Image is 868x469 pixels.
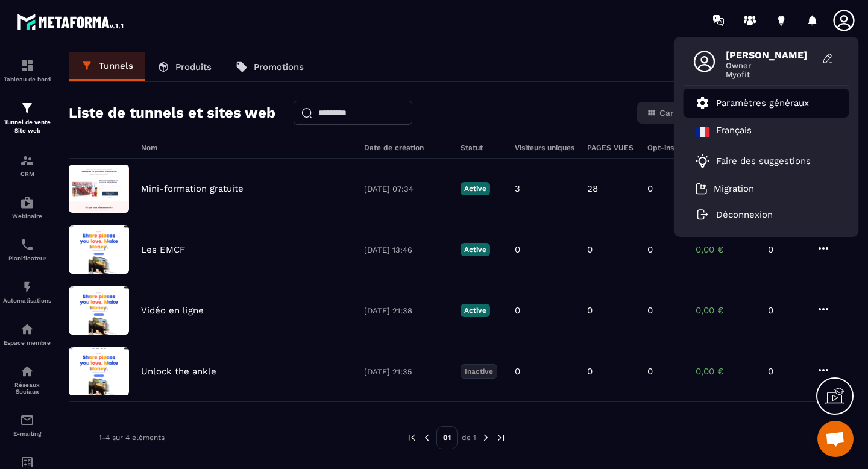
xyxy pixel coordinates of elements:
img: prev [406,432,417,443]
a: Promotions [224,52,316,81]
p: 0 [647,366,653,377]
img: formation [20,153,34,168]
a: formationformationCRM [3,144,51,186]
img: image [69,347,129,395]
button: Carte [640,104,690,121]
img: next [495,432,506,443]
p: E-mailing [3,430,51,437]
p: [DATE] 07:34 [364,184,448,194]
a: automationsautomationsEspace membre [3,313,51,355]
h6: Nom [141,143,352,152]
span: Myofit [726,70,816,79]
p: Automatisations [3,297,51,304]
img: logo [17,11,125,33]
img: automations [20,195,34,210]
p: 0 [647,305,653,316]
p: 0 [647,244,653,255]
p: Tunnel de vente Site web [3,118,51,135]
p: Migration [714,183,754,194]
p: 0 [587,366,593,377]
p: 0 [768,305,804,316]
img: automations [20,322,34,336]
span: Owner [726,61,816,70]
img: image [69,165,129,213]
p: 0 [768,366,804,377]
p: Active [461,182,490,195]
p: Les EMCF [141,244,185,255]
p: [DATE] 21:38 [364,306,448,315]
p: Français [716,125,752,139]
h6: Opt-ins [647,143,684,152]
p: Paramètres généraux [716,98,809,109]
a: schedulerschedulerPlanificateur [3,228,51,271]
h6: PAGES VUES [587,143,635,152]
a: formationformationTableau de bord [3,49,51,92]
p: 0 [515,244,520,255]
p: Tunnels [99,60,133,71]
a: social-networksocial-networkRéseaux Sociaux [3,355,51,404]
a: Faire des suggestions [696,154,822,168]
p: 28 [587,183,598,194]
p: Faire des suggestions [716,156,811,166]
p: Inactive [461,364,497,379]
p: [DATE] 21:35 [364,367,448,376]
img: image [69,286,129,335]
h6: Statut [461,143,503,152]
p: 0 [587,305,593,316]
p: Active [461,304,490,317]
a: Paramètres généraux [696,96,809,110]
img: scheduler [20,238,34,252]
p: de 1 [462,433,476,442]
a: emailemailE-mailing [3,404,51,446]
img: automations [20,280,34,294]
p: Espace membre [3,339,51,346]
img: image [69,225,129,274]
p: 0 [647,183,653,194]
a: Produits [145,52,224,81]
img: social-network [20,364,34,379]
span: [PERSON_NAME] [726,49,816,61]
a: automationsautomationsAutomatisations [3,271,51,313]
h2: Liste de tunnels et sites web [69,101,275,125]
h6: Visiteurs uniques [515,143,575,152]
img: email [20,413,34,427]
p: 0,00 € [696,366,756,377]
p: CRM [3,171,51,177]
p: Planificateur [3,255,51,262]
img: next [480,432,491,443]
p: 0,00 € [696,305,756,316]
p: 0 [768,244,804,255]
a: automationsautomationsWebinaire [3,186,51,228]
p: 01 [436,426,458,449]
p: 0 [515,366,520,377]
a: Ouvrir le chat [817,421,854,457]
p: Déconnexion [716,209,773,220]
a: Tunnels [69,52,145,81]
img: formation [20,58,34,73]
p: Webinaire [3,213,51,219]
p: Unlock the ankle [141,366,216,377]
p: Tableau de bord [3,76,51,83]
a: Migration [696,183,754,195]
p: 0,00 € [696,244,756,255]
p: Promotions [254,61,304,72]
span: Carte [659,108,682,118]
p: Produits [175,61,212,72]
img: prev [421,432,432,443]
a: formationformationTunnel de vente Site web [3,92,51,144]
p: Active [461,243,490,256]
p: 0 [515,305,520,316]
p: [DATE] 13:46 [364,245,448,254]
p: Réseaux Sociaux [3,382,51,395]
p: Mini-formation gratuite [141,183,244,194]
h6: Date de création [364,143,448,152]
p: Vidéo en ligne [141,305,204,316]
p: 1-4 sur 4 éléments [99,433,165,442]
p: 0 [587,244,593,255]
p: 3 [515,183,520,194]
img: formation [20,101,34,115]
